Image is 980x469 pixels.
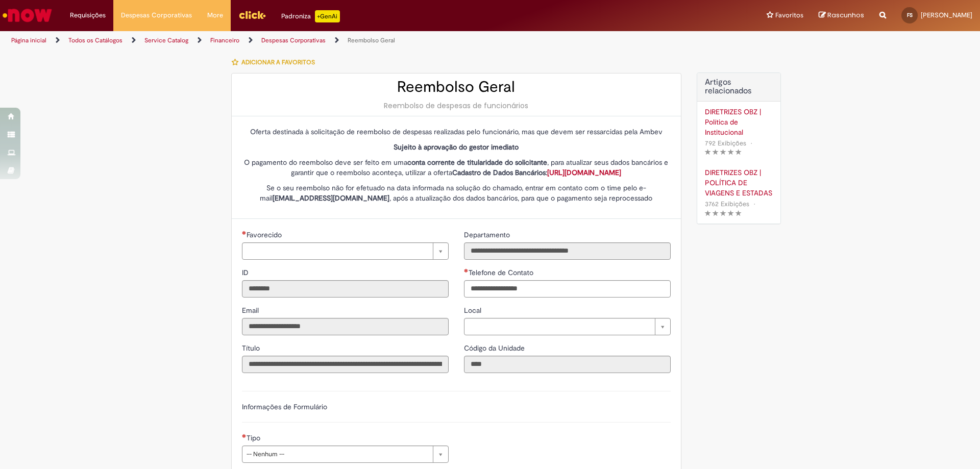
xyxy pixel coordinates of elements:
[748,136,754,150] span: •
[464,318,671,335] a: Limpar campo Local
[242,157,671,178] p: O pagamento do reembolso deve ser feito em uma , para atualizar seus dados bancários e garantir q...
[464,230,512,239] span: Somente leitura - Departamento
[775,10,803,20] span: Favoritos
[464,268,469,273] span: Obrigatório Preenchido
[121,10,192,20] span: Despesas Corporativas
[464,343,527,353] label: Somente leitura - Código da Unidade
[11,36,46,44] a: Página inicial
[464,230,512,240] label: Somente leitura - Departamento
[348,36,395,44] a: Reembolso Geral
[469,268,535,277] span: Telefone de Contato
[464,356,671,373] input: Código da Unidade
[242,101,671,111] div: Reembolso de despesas de funcionários
[238,7,266,22] img: click_logo_yellow_360x200.png
[273,193,389,203] strong: [EMAIL_ADDRESS][DOMAIN_NAME]
[547,168,621,177] a: [URL][DOMAIN_NAME]
[144,36,188,44] a: Service Catalog
[705,107,773,137] a: DIRETRIZES OBZ | Política de Institucional
[242,343,262,353] span: Somente leitura - Título
[242,280,449,298] input: ID
[242,242,449,260] a: Limpar campo Favorecido
[242,127,671,137] p: Oferta destinada à solicitação de reembolso de despesas realizadas pelo funcionário, mas que deve...
[68,36,122,44] a: Todos os Catálogos
[241,58,315,66] span: Adicionar a Favoritos
[242,306,261,315] span: Somente leitura - Email
[231,52,321,73] button: Adicionar a Favoritos
[242,356,449,373] input: Título
[281,10,340,22] div: Padroniza
[242,343,262,353] label: Somente leitura - Título
[464,343,527,353] span: Somente leitura - Código da Unidade
[70,10,106,20] span: Requisições
[819,11,864,20] a: Rascunhos
[247,433,262,442] span: Tipo
[921,11,972,19] span: [PERSON_NAME]
[705,167,773,198] a: DIRETRIZES OBZ | POLÍTICA DE VIAGENS E ESTADAS
[407,158,547,167] strong: conta corrente de titularidade do solicitante
[242,268,251,277] span: Somente leitura - ID
[247,230,284,239] span: Necessários - Favorecido
[705,78,773,96] h3: Artigos relacionados
[242,183,671,203] p: Se o seu reembolso não for efetuado na data informada na solução do chamado, entrar em contato co...
[464,242,671,260] input: Departamento
[242,79,671,95] h2: Reembolso Geral
[242,231,247,235] span: Necessários
[242,267,251,278] label: Somente leitura - ID
[242,318,449,335] input: Email
[1,5,54,26] img: ServiceNow
[207,10,223,20] span: More
[242,305,261,315] label: Somente leitura - Email
[827,10,864,20] span: Rascunhos
[247,446,428,462] span: -- Nenhum --
[242,402,327,411] label: Informações de Formulário
[907,12,913,18] span: FS
[315,10,340,22] p: +GenAi
[751,197,757,211] span: •
[8,31,646,50] ul: Trilhas de página
[705,139,746,147] span: 792 Exibições
[261,36,326,44] a: Despesas Corporativas
[394,142,519,152] strong: Sujeito à aprovação do gestor imediato
[242,434,247,438] span: Necessários
[464,306,483,315] span: Local
[452,168,621,177] strong: Cadastro de Dados Bancários:
[464,280,671,298] input: Telefone de Contato
[210,36,239,44] a: Financeiro
[705,200,749,208] span: 3762 Exibições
